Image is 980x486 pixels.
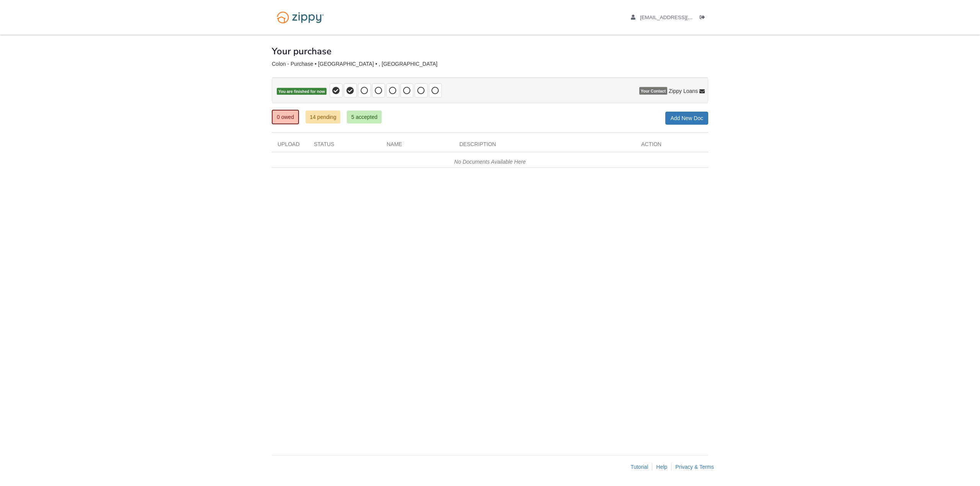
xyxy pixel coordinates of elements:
div: Colon - Purchase • [GEOGRAPHIC_DATA] • , [GEOGRAPHIC_DATA] [272,61,708,67]
h1: Your purchase [272,46,332,56]
span: Zippy Loans [669,87,698,95]
a: Help [656,464,667,470]
em: No Documents Available Here [454,159,526,165]
div: Action [635,140,708,152]
span: You are finished for now [277,88,327,95]
a: Privacy & Terms [675,464,714,470]
a: Tutorial [630,464,648,470]
img: Logo [272,8,329,27]
a: Add New Doc [665,112,708,125]
div: Upload [272,140,308,152]
a: edit profile [631,15,728,22]
a: Log out [700,15,708,22]
div: Status [308,140,381,152]
div: Name [381,140,454,152]
a: 5 accepted [347,111,382,124]
a: 0 owed [272,110,299,124]
span: Your Contact [639,87,667,95]
a: 14 pending [305,111,340,124]
div: Description [454,140,635,152]
span: xloudgaming14@gmail.com [640,15,728,20]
